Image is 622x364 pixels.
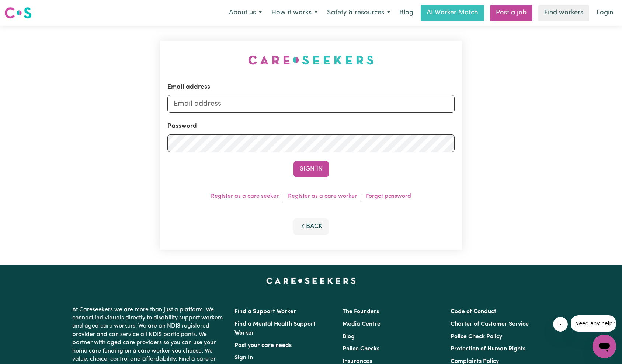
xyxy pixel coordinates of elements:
[343,309,379,315] a: The Founders
[451,309,496,315] a: Code of Conduct
[343,346,379,352] a: Police Checks
[553,317,568,332] iframe: Close message
[288,193,357,199] a: Register as a care worker
[538,5,589,21] a: Find workers
[421,5,484,21] a: AI Worker Match
[343,321,381,327] a: Media Centre
[293,218,329,235] button: Back
[224,5,267,21] button: About us
[234,321,316,336] a: Find a Mental Health Support Worker
[167,95,455,113] input: Email address
[451,346,525,352] a: Protection of Human Rights
[266,278,356,284] a: Careseekers home page
[234,309,296,315] a: Find a Support Worker
[592,5,618,21] a: Login
[211,193,279,199] a: Register as a care seeker
[167,83,210,92] label: Email address
[267,5,322,21] button: How it works
[395,5,418,21] a: Blog
[4,4,32,21] a: Careseekers logo
[593,335,616,358] iframe: Button to launch messaging window
[293,161,329,177] button: Sign In
[343,334,355,340] a: Blog
[322,5,395,21] button: Safety & resources
[167,122,197,131] label: Password
[490,5,532,21] a: Post a job
[234,343,292,349] a: Post your care needs
[571,315,616,332] iframe: Message from company
[4,6,32,20] img: Careseekers logo
[234,355,253,361] a: Sign In
[451,321,529,327] a: Charter of Customer Service
[366,193,411,199] a: Forgot password
[451,334,502,340] a: Police Check Policy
